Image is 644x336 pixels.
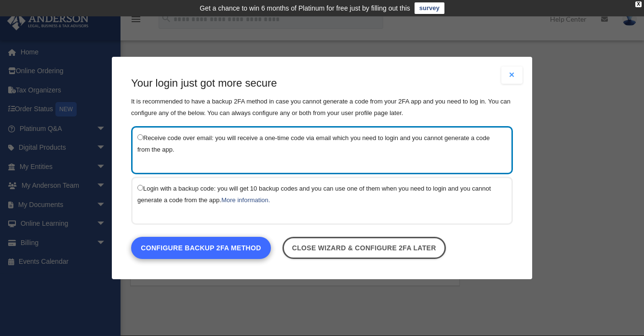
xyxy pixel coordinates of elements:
[501,66,523,84] button: Close modal
[415,2,444,14] a: survey
[131,96,513,119] p: It is recommended to have a backup 2FA method in case you cannot generate a code from your 2FA ap...
[137,134,143,140] input: Receive code over email: you will receive a one-time code via email which you need to login and y...
[282,237,446,259] a: Close wizard & configure 2FA later
[137,132,497,155] label: Receive code over email: you will receive a one-time code via email which you need to login and y...
[221,196,270,204] a: More information.
[137,183,497,206] label: Login with a backup code: you will get 10 backup codes and you can use one of them when you need ...
[131,76,513,91] h3: Your login just got more secure
[137,185,143,191] input: Login with a backup code: you will get 10 backup codes and you can use one of them when you need ...
[200,2,410,14] div: Get a chance to win 6 months of Platinum for free just by filling out this
[131,237,271,259] a: Configure backup 2FA method
[635,1,642,7] div: close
